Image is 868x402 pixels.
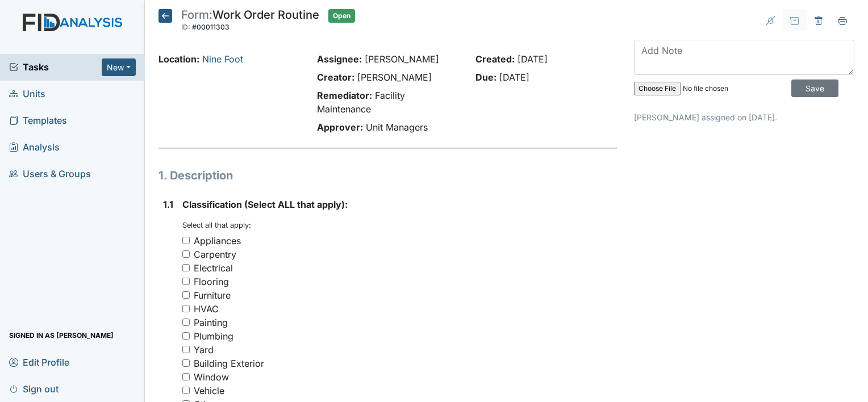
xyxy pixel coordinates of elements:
input: Vehicle [182,387,190,394]
div: Electrical [194,261,233,275]
strong: Created: [475,53,515,65]
div: Carpentry [194,248,236,261]
label: 1.1 [163,198,173,211]
span: #00011303 [192,23,229,31]
input: HVAC [182,305,190,312]
span: Analysis [9,139,60,156]
h1: 1. Description [158,167,617,184]
div: Furniture [194,288,231,302]
span: Templates [9,112,67,129]
strong: Creator: [317,72,354,83]
div: Window [194,370,229,384]
div: Yard [194,343,214,357]
span: Units [9,85,45,103]
input: Carpentry [182,250,190,258]
a: Nine Foot [202,53,243,65]
div: Building Exterior [194,357,264,370]
span: Signed in as [PERSON_NAME] [9,326,114,344]
span: [DATE] [499,72,529,83]
strong: Approver: [317,122,363,133]
strong: Assignee: [317,53,362,65]
small: Select all that apply: [182,221,251,229]
input: Furniture [182,291,190,299]
span: Open [328,9,355,23]
span: Unit Managers [366,122,428,133]
div: Vehicle [194,384,224,397]
div: Painting [194,316,228,329]
strong: Remediator: [317,90,372,101]
button: New [102,58,136,76]
span: [DATE] [518,53,548,65]
div: HVAC [194,302,219,316]
input: Yard [182,346,190,353]
strong: Location: [158,53,199,65]
strong: Due: [475,72,496,83]
input: Flooring [182,278,190,285]
div: Appliances [194,234,241,248]
p: [PERSON_NAME] assigned on [DATE]. [634,111,854,123]
div: Work Order Routine [181,9,319,34]
span: ID: [181,23,190,31]
input: Building Exterior [182,359,190,367]
input: Window [182,373,190,380]
input: Appliances [182,237,190,244]
a: Tasks [9,60,102,74]
span: Edit Profile [9,353,69,371]
span: Sign out [9,380,59,397]
div: Flooring [194,275,229,288]
input: Electrical [182,264,190,271]
input: Plumbing [182,332,190,340]
input: Painting [182,319,190,326]
span: [PERSON_NAME] [365,53,439,65]
span: [PERSON_NAME] [357,72,432,83]
span: Classification (Select ALL that apply): [182,199,348,210]
input: Save [791,79,838,97]
div: Plumbing [194,329,233,343]
span: Form: [181,8,212,22]
span: Users & Groups [9,165,91,183]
